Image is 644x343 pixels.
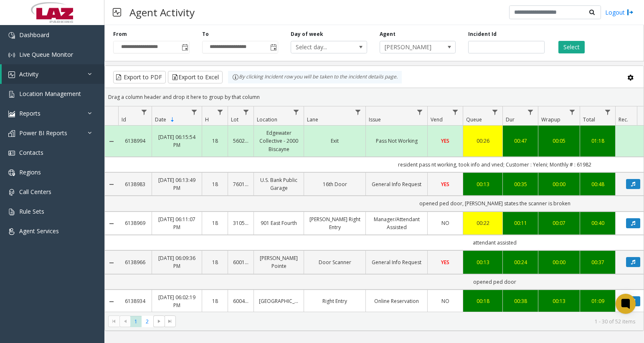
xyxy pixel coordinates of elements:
[371,297,422,305] a: Online Reservation
[508,180,533,188] a: 00:35
[8,130,15,137] img: 'icon'
[19,188,51,196] span: Call Centers
[8,52,15,58] img: 'icon'
[585,297,610,305] div: 01:09
[371,180,422,188] a: General Info Request
[233,297,248,305] a: 600405
[19,227,59,235] span: Agent Services
[543,297,575,305] a: 00:13
[19,90,81,98] span: Location Management
[259,297,299,305] a: [GEOGRAPHIC_DATA]
[157,176,197,192] a: [DATE] 06:13:49 PM
[541,116,560,123] span: Wrapup
[309,297,360,305] a: Right Entry
[105,220,118,227] a: Collapse Details
[585,258,610,266] a: 00:37
[189,106,200,118] a: Date Filter Menu
[309,137,360,145] a: Exit
[291,106,302,118] a: Location Filter Menu
[558,41,585,53] button: Select
[113,2,121,23] img: pageIcon
[142,316,153,327] span: Page 2
[139,106,150,118] a: Id Filter Menu
[156,318,162,325] span: Go to the next page
[433,297,458,305] a: NO
[433,258,458,266] a: YES
[371,258,422,266] a: General Info Request
[433,219,458,227] a: NO
[441,259,449,266] span: YES
[309,180,360,188] a: 16th Door
[207,137,223,145] a: 18
[165,315,176,327] span: Go to the last page
[207,180,223,188] a: 18
[508,219,533,227] div: 00:11
[19,149,43,156] span: Contacts
[19,207,44,215] span: Rule Sets
[441,137,449,144] span: YES
[19,70,38,78] span: Activity
[157,293,197,309] a: [DATE] 06:02:19 PM
[105,90,644,104] div: Drag a column header and drop it here to group by that column
[257,116,277,123] span: Location
[489,106,501,118] a: Queue Filter Menu
[371,137,422,145] a: Pass Not Working
[466,116,482,123] span: Queue
[113,30,127,38] label: From
[441,219,449,227] span: NO
[602,106,614,118] a: Total Filter Menu
[123,297,147,305] a: 6138934
[543,219,575,227] div: 00:07
[508,297,533,305] a: 00:38
[371,215,422,231] a: Manager/Attendant Assisted
[441,298,449,305] span: NO
[259,176,299,192] a: U.S. Bank Public Garage
[180,41,189,53] span: Toggle popup
[8,169,15,176] img: 'icon'
[8,91,15,98] img: 'icon'
[291,41,351,53] span: Select day...
[619,116,628,123] span: Rec.
[105,260,118,266] a: Collapse Details
[468,180,497,188] a: 00:13
[168,71,223,83] button: Export to Excel
[585,137,610,145] div: 01:18
[291,30,323,38] label: Day of week
[567,106,578,118] a: Wrapup Filter Menu
[123,180,147,188] a: 6138983
[105,138,118,145] a: Collapse Details
[8,71,15,78] img: 'icon'
[309,215,360,231] a: [PERSON_NAME] Right Entry
[232,74,239,81] img: infoIcon.svg
[113,71,166,83] button: Export to PDF
[207,219,223,227] a: 18
[585,180,610,188] a: 00:48
[309,258,360,266] a: Door Scanner
[508,258,533,266] a: 00:24
[543,258,575,266] a: 00:00
[233,137,248,145] a: 560292
[231,116,238,123] span: Lot
[259,129,299,153] a: Edgewater Collective - 2000 Biscayne
[543,180,575,188] div: 00:00
[414,106,426,118] a: Issue Filter Menu
[157,215,197,231] a: [DATE] 06:11:07 PM
[122,116,126,123] span: Id
[352,106,364,118] a: Lane Filter Menu
[269,41,278,53] span: Toggle popup
[431,116,443,123] span: Vend
[207,297,223,305] a: 18
[508,137,533,145] div: 00:47
[259,254,299,270] a: [PERSON_NAME] Pointe
[468,258,497,266] a: 00:13
[202,30,209,38] label: To
[2,64,104,84] a: Activity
